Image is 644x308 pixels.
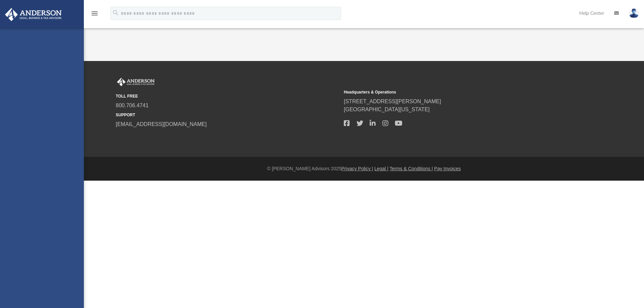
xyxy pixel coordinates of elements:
img: Anderson Advisors Platinum Portal [3,8,64,21]
a: menu [91,13,99,17]
img: Anderson Advisors Platinum Portal [116,78,156,86]
a: Terms & Conditions | [390,166,433,171]
i: menu [91,9,99,17]
img: User Pic [629,8,639,18]
small: Headquarters & Operations [344,89,567,95]
a: Privacy Policy | [341,166,373,171]
a: Pay Invoices [434,166,461,171]
small: TOLL FREE [116,93,339,99]
i: search [112,9,119,16]
div: © [PERSON_NAME] Advisors 2025 [84,165,644,172]
a: [EMAIL_ADDRESS][DOMAIN_NAME] [116,121,207,127]
a: 800.706.4741 [116,103,149,108]
a: [GEOGRAPHIC_DATA][US_STATE] [344,107,430,112]
a: [STREET_ADDRESS][PERSON_NAME] [344,99,441,104]
small: SUPPORT [116,112,339,118]
a: Legal | [374,166,388,171]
